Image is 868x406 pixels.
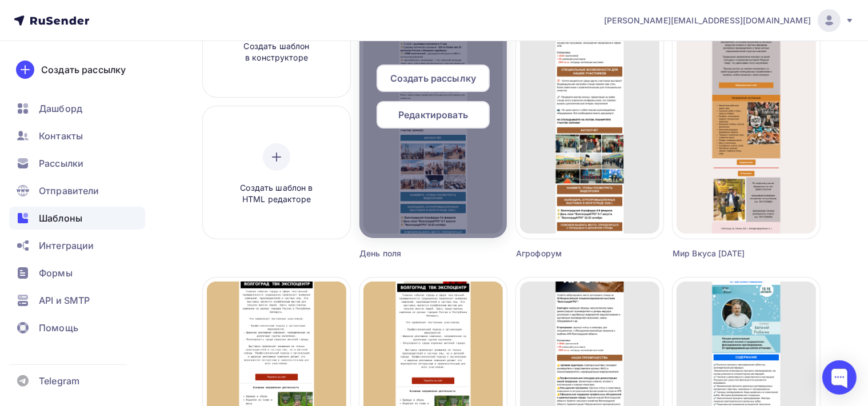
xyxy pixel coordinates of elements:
span: Отправители [39,184,99,198]
a: Рассылки [9,152,145,175]
span: Telegram [39,374,79,388]
a: Шаблоны [9,207,145,230]
div: Мир Вкуса [DATE] [673,248,783,259]
span: Контакты [39,129,83,143]
div: Агрофорум [516,248,627,259]
div: Создать рассылку [41,63,126,77]
span: Создать рассылку [390,71,476,85]
a: Контакты [9,124,145,147]
span: Редактировать [398,108,468,122]
span: Рассылки [39,156,83,170]
div: День поля [359,248,470,259]
a: Дашборд [9,97,145,120]
span: Шаблоны [39,211,82,225]
a: Отправители [9,179,145,202]
a: [PERSON_NAME][EMAIL_ADDRESS][DOMAIN_NAME] [604,9,854,32]
span: [PERSON_NAME][EMAIL_ADDRESS][DOMAIN_NAME] [604,15,811,26]
span: Формы [39,266,73,280]
span: Интеграции [39,239,94,252]
span: API и SMTP [39,294,90,307]
span: Помощь [39,321,78,335]
span: Дашборд [39,102,82,115]
a: Формы [9,262,145,284]
span: Создать шаблон в конструкторе [222,41,331,64]
span: Создать шаблон в HTML редакторе [222,182,331,206]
